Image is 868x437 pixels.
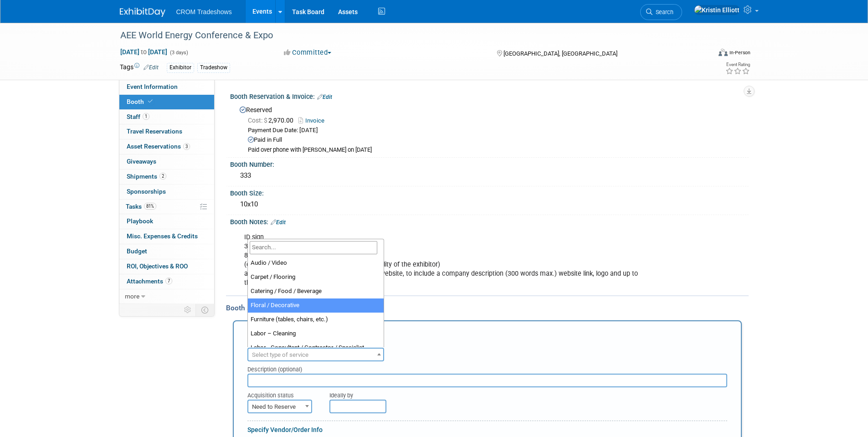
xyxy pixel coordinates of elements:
[176,8,232,15] span: CROM Tradeshows
[148,99,153,104] i: Booth reservation complete
[125,293,139,300] span: more
[248,284,384,298] li: Catering / Food / Beverage
[640,4,682,20] a: Search
[271,219,286,226] a: Edit
[247,426,323,433] a: Specify Vendor/Order Info
[248,313,384,327] li: Furniture (tables, chairs, etc.)
[252,351,308,358] span: Select type of service
[165,278,172,284] span: 7
[183,143,190,150] span: 3
[248,401,311,413] span: Need to Reserve
[127,232,198,240] span: Misc. Expenses & Credits
[143,113,149,120] span: 1
[117,27,697,44] div: AEE World Energy Conference & Expo
[127,278,172,285] span: Attachments
[159,173,166,180] span: 2
[127,188,166,195] span: Sponsorships
[5,4,468,12] body: Rich Text Area. Press ALT-0 for help.
[281,48,335,57] button: Committed
[729,49,750,56] div: In-Person
[248,298,384,313] li: Floral / Decorative
[248,270,384,284] li: Carpet / Flooring
[317,94,332,100] a: Edit
[144,64,159,71] a: Edit
[248,136,742,144] div: Paid in Full
[119,95,214,109] a: Booth
[237,103,742,154] div: Reserved
[237,197,742,211] div: 10x10
[247,387,316,400] div: Acquisition status
[127,98,154,105] span: Booth
[119,110,214,124] a: Staff1
[119,200,214,214] a: Tasks81%
[248,117,297,124] span: 2,970.00
[119,259,214,274] a: ROI, Objectives & ROO
[230,158,749,169] div: Booth Number:
[226,303,749,313] div: Booth Services
[119,170,214,184] a: Shipments2
[120,8,165,17] img: ExhibitDay
[248,117,268,124] span: Cost: $
[119,244,214,259] a: Budget
[119,289,214,304] a: more
[119,80,214,94] a: Event Information
[167,63,194,72] div: Exhibitor
[248,126,742,135] div: Payment Due Date: [DATE]
[719,49,728,56] img: Format-Inperson.png
[230,215,749,227] div: Booth Notes:
[197,63,230,72] div: Tradeshow
[127,113,149,120] span: Staff
[694,5,740,15] img: Kristin Elliott
[169,50,188,56] span: (3 days)
[127,217,153,225] span: Playbook
[248,256,384,270] li: Audio / Video
[247,361,727,374] div: Description (optional)
[126,203,156,210] span: Tasks
[120,48,168,56] span: [DATE] [DATE]
[230,90,749,102] div: Booth Reservation & Invoice:
[119,124,214,139] a: Travel Reservations
[195,304,214,316] td: Toggle Event Tabs
[119,154,214,169] a: Giveaways
[127,158,156,165] span: Giveaways
[298,117,329,124] a: Invoice
[144,203,156,210] span: 81%
[127,247,147,255] span: Budget
[250,241,377,254] input: Search...
[139,48,148,56] span: to
[248,146,742,154] div: Paid over phone with [PERSON_NAME] on [DATE]
[652,9,673,15] span: Search
[119,214,214,229] a: Playbook
[119,185,214,199] a: Sponsorships
[127,128,182,135] span: Travel Reservations
[247,331,727,345] div: New Booth Service
[329,387,686,400] div: Ideally by
[127,173,166,180] span: Shipments
[725,62,750,67] div: Event Rating
[657,47,751,61] div: Event Format
[119,274,214,289] a: Attachments7
[120,62,159,73] td: Tags
[119,229,214,244] a: Misc. Expenses & Credits
[237,169,742,183] div: 333
[230,186,749,198] div: Booth Size:
[127,262,188,270] span: ROI, Objectives & ROO
[248,341,384,355] li: Labor - Consultant / Contractor / Specialist
[247,400,312,413] span: Need to Reserve
[503,50,617,57] span: [GEOGRAPHIC_DATA], [GEOGRAPHIC_DATA]
[119,139,214,154] a: Asset Reservations3
[248,327,384,341] li: Labor – Cleaning
[127,143,190,150] span: Asset Reservations
[238,228,648,292] div: ID sign 3ft side rails 8ft back drape (carpet and other furnishings are the responsibility of the...
[180,304,196,316] td: Personalize Event Tab Strip
[127,83,178,90] span: Event Information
